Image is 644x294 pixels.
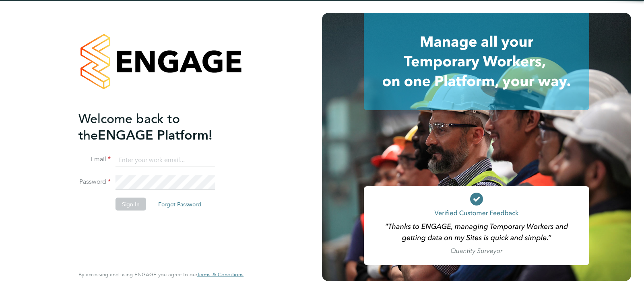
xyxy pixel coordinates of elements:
h2: ENGAGE Platform! [78,110,235,143]
span: Terms & Conditions [197,271,244,278]
button: Sign In [116,198,146,211]
a: Terms & Conditions [197,271,244,278]
input: Enter your work email... [116,153,215,167]
label: Email [78,155,111,164]
label: Password [78,178,111,186]
button: Forgot Password [152,198,208,211]
span: Welcome back to the [78,111,180,143]
span: By accessing and using ENGAGE you agree to our [78,271,244,278]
